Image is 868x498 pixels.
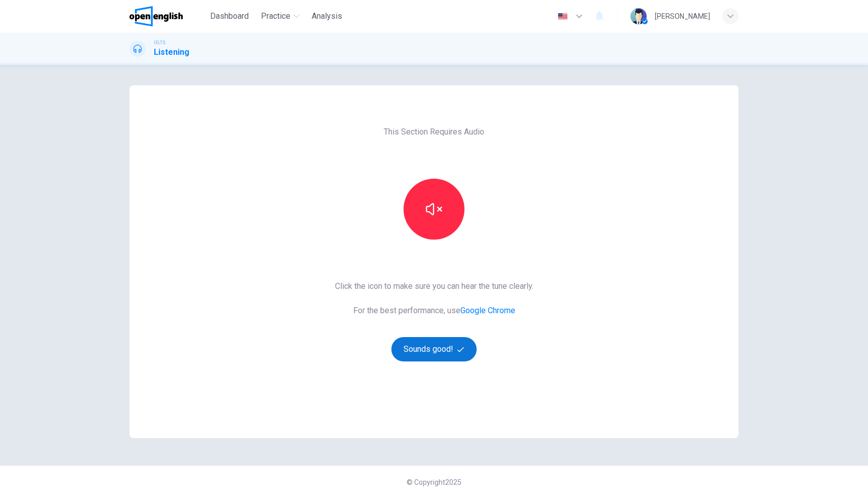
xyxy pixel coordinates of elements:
[630,8,647,24] img: Profile picture
[206,7,253,25] button: Dashboard
[556,13,569,20] img: en
[210,10,249,22] span: Dashboard
[655,10,710,22] div: [PERSON_NAME]
[335,280,533,292] span: Click the icon to make sure you can hear the tune clearly.
[460,306,515,315] a: Google Chrome
[407,478,461,486] span: © Copyright 2025
[391,337,477,361] button: Sounds good!
[312,10,342,22] span: Analysis
[261,10,290,22] span: Practice
[154,46,189,58] h1: Listening
[335,305,533,317] span: For the best performance, use
[129,6,206,26] a: OpenEnglish logo
[384,126,484,138] span: This Section Requires Audio
[257,7,304,25] button: Practice
[308,7,346,25] button: Analysis
[129,6,183,26] img: OpenEnglish logo
[154,39,165,46] span: IELTS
